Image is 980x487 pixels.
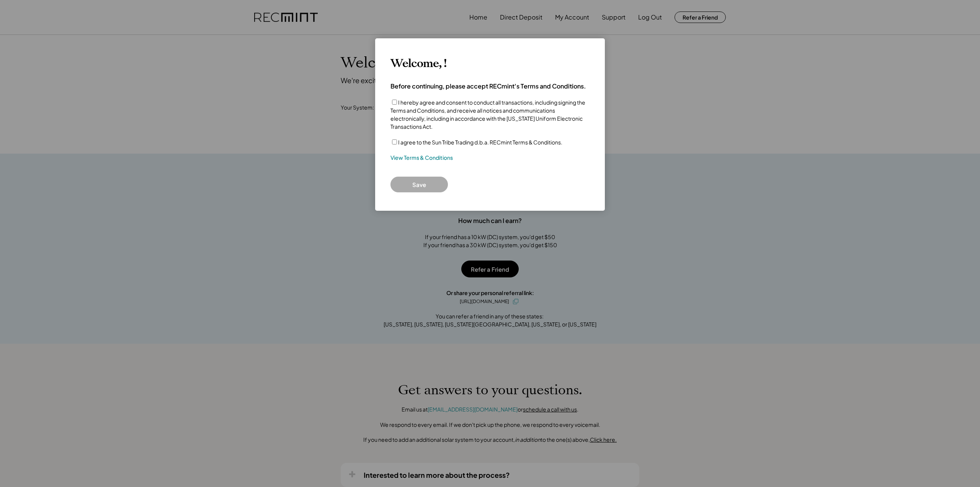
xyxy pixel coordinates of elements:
[390,57,446,71] h3: Welcome, !
[390,154,453,162] a: View Terms & Conditions
[398,139,562,146] label: I agree to the Sun Tribe Trading d.b.a. RECmint Terms & Conditions.
[390,177,448,192] button: Save
[390,82,586,90] h4: Before continuing, please accept RECmint's Terms and Conditions.
[390,99,585,130] label: I hereby agree and consent to conduct all transactions, including signing the Terms and Condition...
